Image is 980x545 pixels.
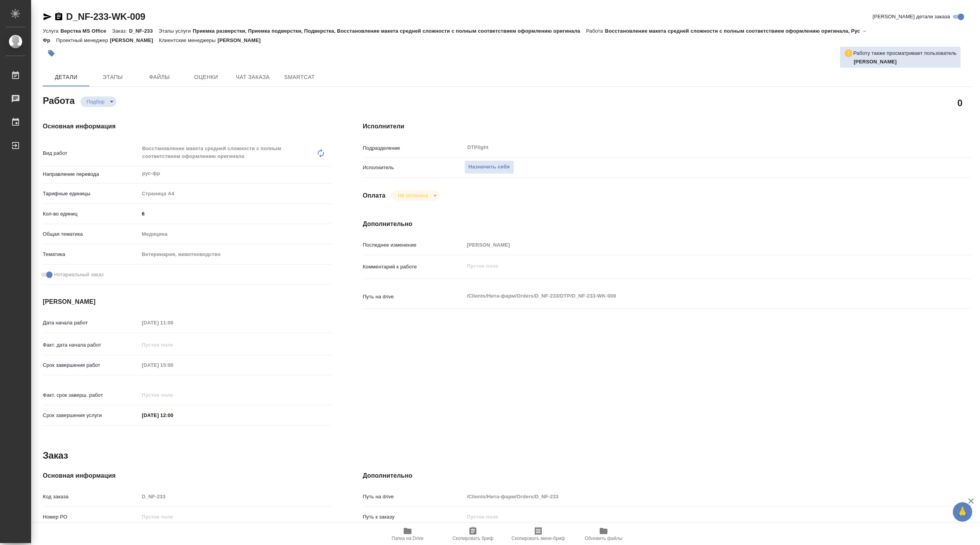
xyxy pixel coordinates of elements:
[139,339,207,350] input: Пустое поле
[956,504,969,520] span: 🙏
[395,192,430,199] button: Не оплачена
[464,511,921,522] input: Пустое поле
[159,28,193,34] p: Этапы услуги
[139,491,332,502] input: Пустое поле
[854,59,897,65] b: [PERSON_NAME]
[43,251,139,258] p: Тематика
[464,289,921,303] textarea: /Clients/Нита-фарм/Orders/D_NF-233/DTP/D_NF-233-WK-009
[47,72,85,82] span: Детали
[56,37,110,43] p: Проектный менеджер
[43,210,139,218] p: Кол-во единиц
[43,122,332,131] h4: Основная информация
[452,536,493,541] span: Скопировать бриф
[193,28,586,34] p: Приемка разверстки, Приемка подверстки, Подверстка, Восстановление макета средней сложности с пол...
[363,164,464,172] p: Исполнитель
[506,523,571,545] button: Скопировать мини-бриф
[363,293,464,301] p: Путь на drive
[464,491,921,502] input: Пустое поле
[110,37,159,43] p: [PERSON_NAME]
[139,317,207,328] input: Пустое поле
[159,37,218,43] p: Клиентские менеджеры
[66,11,145,22] a: D_NF-233-WK-009
[217,37,266,43] p: [PERSON_NAME]
[363,191,386,200] h4: Оплата
[43,190,139,198] p: Тарифные единицы
[43,93,75,107] h2: Работа
[43,297,332,307] h4: [PERSON_NAME]
[43,412,139,419] p: Срок завершения услуги
[54,271,103,279] span: Нотариальный заказ
[43,28,60,34] p: Услуга
[43,45,60,62] button: Добавить тэг
[139,410,207,421] input: ✎ Введи что-нибудь
[43,513,139,521] p: Номер РО
[84,98,107,105] button: Подбор
[440,523,506,545] button: Скопировать бриф
[139,511,332,522] input: Пустое поле
[464,160,514,174] button: Назначить себя
[43,449,68,462] h2: Заказ
[129,28,159,34] p: D_NF-233
[112,28,129,34] p: Заказ:
[571,523,636,545] button: Обновить файлы
[43,12,52,21] button: Скопировать ссылку для ЯМессенджера
[957,96,962,109] h2: 0
[139,248,332,261] div: Ветеринария, животноводство
[854,58,957,66] p: Носкова Анна
[392,190,439,201] div: Подбор
[139,187,332,200] div: Страница А4
[43,471,332,480] h4: Основная информация
[43,361,139,369] p: Срок завершения работ
[43,493,139,501] p: Код заказа
[139,389,207,401] input: Пустое поле
[953,502,972,522] button: 🙏
[363,219,971,229] h4: Дополнительно
[60,28,112,34] p: Верстка MS Office
[469,163,510,172] span: Назначить себя
[234,72,271,82] span: Чат заказа
[94,72,131,82] span: Этапы
[363,493,464,501] p: Путь на drive
[363,263,464,271] p: Комментарий к работе
[363,122,971,131] h4: Исполнители
[281,72,318,82] span: SmartCat
[392,536,423,541] span: Папка на Drive
[43,319,139,327] p: Дата начала работ
[141,72,178,82] span: Файлы
[187,72,225,82] span: Оценки
[363,144,464,152] p: Подразделение
[586,28,605,34] p: Работа
[585,536,623,541] span: Обновить файлы
[139,359,207,371] input: Пустое поле
[43,170,139,178] p: Направление перевода
[873,13,950,21] span: [PERSON_NAME] детали заказа
[363,513,464,521] p: Путь к заказу
[511,536,565,541] span: Скопировать мини-бриф
[139,208,332,219] input: ✎ Введи что-нибудь
[853,49,957,57] p: Работу также просматривает пользователь
[43,391,139,399] p: Факт. срок заверш. работ
[54,12,63,21] button: Скопировать ссылку
[464,239,921,251] input: Пустое поле
[43,230,139,238] p: Общая тематика
[363,471,971,480] h4: Дополнительно
[139,228,332,241] div: Медицина
[80,96,116,107] div: Подбор
[363,241,464,249] p: Последнее изменение
[43,341,139,349] p: Факт. дата начала работ
[375,523,440,545] button: Папка на Drive
[43,149,139,157] p: Вид работ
